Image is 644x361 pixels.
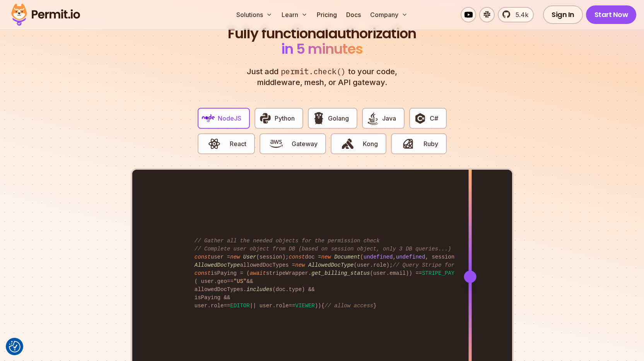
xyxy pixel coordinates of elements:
[234,278,247,284] span: "US"
[382,114,396,123] span: Java
[367,7,411,22] button: Company
[8,2,84,28] img: Permit logo
[259,112,272,125] img: Python
[276,303,289,309] span: role
[230,139,246,148] span: React
[278,7,311,22] button: Learn
[543,5,583,24] a: Sign In
[511,10,528,19] span: 5.4k
[401,137,415,150] img: Ruby
[278,66,348,77] span: permit.check()
[343,7,364,22] a: Docs
[393,262,568,268] span: // Query Stripe for live data (hope it's not too slow)
[202,112,215,125] img: NodeJS
[424,139,438,148] span: Ruby
[363,139,378,148] span: Kong
[228,26,328,41] span: Fully functional
[334,254,360,260] span: Document
[246,286,272,293] span: includes
[295,262,305,268] span: new
[366,112,379,125] img: Java
[364,254,393,260] span: undefined
[250,270,266,276] span: await
[275,114,295,123] span: Python
[230,254,240,260] span: new
[233,7,275,22] button: Solutions
[289,254,305,260] span: const
[218,114,241,123] span: NodeJS
[308,262,354,268] span: AllowedDocType
[328,114,349,123] span: Golang
[195,270,211,276] span: const
[396,254,425,260] span: undefined
[586,5,637,24] a: Start Now
[314,7,340,22] a: Pricing
[226,26,418,57] h2: authorization
[321,254,331,260] span: new
[295,303,314,309] span: VIEWER
[195,238,380,244] span: // Gather all the needed objects for the permission check
[9,341,20,352] button: Consent Preferences
[498,7,534,22] a: 5.4k
[239,66,406,88] p: Just add to your code, middleware, mesh, or API gateway.
[189,231,455,316] code: user = (session); doc = ( , , session. ); allowedDocTypes = (user. ); isPaying = ( stripeWrapper....
[389,270,406,276] span: email
[9,341,20,352] img: Revisit consent button
[341,137,354,150] img: Kong
[195,254,211,260] span: const
[195,246,451,252] span: // Complete user object from DB (based on session object, only 3 DB queries...)
[325,303,373,309] span: // allow access
[243,254,256,260] span: User
[195,262,240,268] span: AllowedDocType
[211,303,224,309] span: role
[230,303,249,309] span: EDITOR
[312,112,325,125] img: Golang
[289,286,302,293] span: type
[373,262,386,268] span: role
[430,114,438,123] span: C#
[413,112,427,125] img: C#
[292,139,318,148] span: Gateway
[422,270,464,276] span: STRIPE_PAYING
[217,278,227,284] span: geo
[281,39,363,59] span: in 5 minutes
[270,137,283,150] img: Gateway
[311,270,370,276] span: get_billing_status
[208,137,221,150] img: React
